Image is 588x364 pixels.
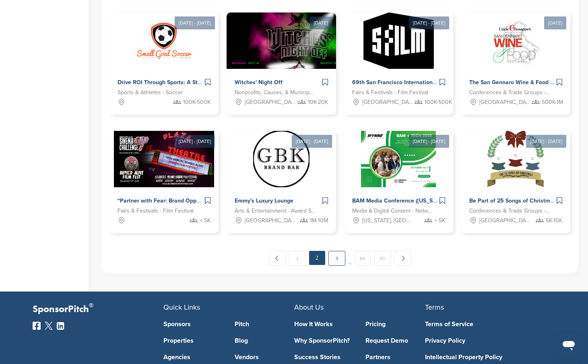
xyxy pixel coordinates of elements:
[352,88,428,97] span: Fairs & Festivals - Film Festival
[310,216,328,225] span: 1M-10M
[245,98,295,107] span: [GEOGRAPHIC_DATA], [GEOGRAPHIC_DATA]
[374,251,391,266] a: 85
[479,216,530,225] span: [GEOGRAPHIC_DATA], [GEOGRAPHIC_DATA]
[425,303,444,312] span: Terms
[200,216,210,225] span: < 5K
[352,207,433,215] span: Media & Digital Content - Networking
[109,118,219,233] a: [DATE] - [DATE] Sponsorpitch & “Partner with Fear: Brand Opportunities at the Buried Alive Film F...
[33,322,41,330] img: Facebook
[365,337,425,344] a: Request Demo
[425,337,544,344] a: Privacy Policy
[365,354,425,360] a: Partners
[118,207,194,215] span: Fairs & Festivals - Film Festival
[352,197,532,204] span: BAM Media Conference ([US_STATE]) - Business and Technical Media
[542,98,563,107] span: 500K-1M
[183,98,210,107] span: 100K-500K
[163,321,223,327] a: Sponsors
[469,79,571,86] span: The San Gennaro Wine & Food Festival
[363,12,434,69] img: Sponsorpitch &
[235,321,294,327] a: Pitch
[294,303,324,312] span: About Us
[425,321,544,327] a: Terms of Service
[461,118,570,233] a: [DATE] - [DATE] Sponsorpitch & Be Part of 25 Songs of Christmas LIVE – A Holiday Experience That ...
[235,88,316,97] span: Nonprofits, Causes, & Municipalities - Health and Wellness
[487,131,544,187] img: Sponsorpitch &
[118,88,183,97] span: Sports & Athletes - Soccer
[235,337,294,344] a: Blog
[163,303,200,312] span: Quick Links
[354,251,371,266] a: 84
[425,354,544,360] a: Intellectual Property Policy
[469,88,550,97] span: Conferences & Trade Groups - Entertainment
[118,197,309,204] span: “Partner with Fear: Brand Opportunities at the Buried Alive Film Festival”
[163,337,223,344] a: Properties
[163,354,223,360] a: Agencies
[352,79,472,86] span: 69th San Francisco International Film Festival
[245,216,295,225] span: [GEOGRAPHIC_DATA], [GEOGRAPHIC_DATA]
[235,79,283,86] span: Witches' Night Off
[294,321,354,327] a: How It Works
[294,354,354,360] a: Success Stories
[227,118,336,233] a: [DATE] - [DATE] Sponsorpitch & Emmy's Luxury Lounge Arts & Entertainment - Award Show [GEOGRAPHIC...
[253,131,309,187] img: Sponsorpitch &
[362,216,413,225] span: [US_STATE], [GEOGRAPHIC_DATA]
[33,304,163,315] p: SponsorPitch
[479,98,530,107] span: [GEOGRAPHIC_DATA], [GEOGRAPHIC_DATA]
[362,98,413,107] span: [GEOGRAPHIC_DATA], [GEOGRAPHIC_DATA]
[469,207,550,215] span: Conferences & Trade Groups - Entertainment
[394,251,411,266] a: Next →
[235,207,316,215] span: Arts & Entertainment - Award Show
[269,251,286,266] a: ← Previous
[235,197,293,204] span: Emmy's Luxury Lounge
[409,135,449,148] div: [DATE] - [DATE]
[556,332,582,358] iframe: Button to launch messaging window
[546,216,562,225] span: 5K-10K
[294,337,354,344] a: Why SponsorPitch?
[118,79,279,86] span: Drive ROI Through Sports: A Strategic Investment Opportunity
[309,251,325,265] em: 2
[292,135,332,148] div: [DATE] - [DATE]
[136,12,192,69] img: Sponsorpitch &
[409,17,449,29] div: [DATE] - [DATE]
[310,17,332,29] div: [DATE]
[227,12,375,69] img: Sponsorpitch &
[175,135,215,148] div: [DATE] - [DATE]
[544,17,566,29] div: [DATE]
[434,216,445,225] span: < 5K
[308,98,328,107] span: 10K-20K
[289,251,306,266] a: 1
[361,131,436,187] img: Sponsorpitch &
[114,131,214,187] img: Sponsorpitch &
[45,322,53,330] img: Twitter
[484,12,547,69] img: Sponsorpitch &
[526,135,566,148] div: [DATE] - [DATE]
[89,300,93,310] span: ®
[365,321,425,327] a: Pricing
[175,17,215,29] div: [DATE] - [DATE]
[425,98,452,107] span: 100K-500K
[348,251,352,265] span: …
[328,251,345,266] a: 3
[344,118,453,233] a: [DATE] - [DATE] Sponsorpitch & BAM Media Conference ([US_STATE]) - Business and Technical Media M...
[235,354,294,360] a: Vendors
